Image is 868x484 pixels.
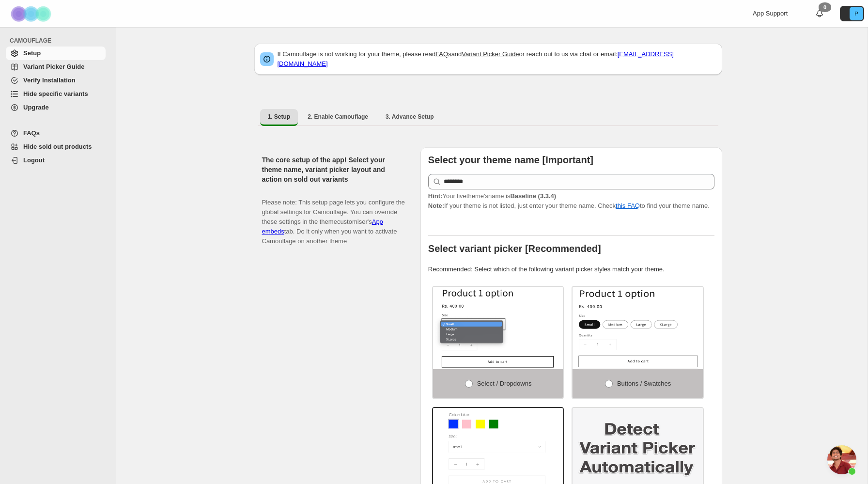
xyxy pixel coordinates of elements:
button: Avatar with initials P [840,6,864,21]
span: Avatar with initials P [850,7,863,20]
p: Recommended: Select which of the following variant picker styles match your theme. [428,265,714,274]
h2: The core setup of the app! Select your theme name, variant picker layout and action on sold out v... [262,155,405,184]
div: 0 [819,2,831,12]
b: Select your theme name [Important] [428,155,593,165]
a: FAQs [6,126,106,140]
span: Verify Installation [23,77,76,84]
strong: Hint: [428,192,443,200]
img: Buttons / Swatches [573,287,703,369]
a: 0 [815,9,824,18]
b: Select variant picker [Recommended] [428,243,601,254]
a: Variant Picker Guide [6,60,106,74]
strong: Note: [428,202,444,209]
span: 3. Advance Setup [386,113,434,121]
span: Hide specific variants [23,90,88,97]
span: Setup [23,49,41,57]
a: Hide sold out products [6,140,106,154]
strong: Baseline (3.3.4) [510,192,556,200]
a: this FAQ [616,202,640,209]
p: If Camouflage is not working for your theme, please read and or reach out to us via chat or email: [278,49,716,69]
a: Hide specific variants [6,87,106,101]
span: Hide sold out products [23,143,92,150]
a: Logout [6,154,106,167]
p: If your theme is not listed, just enter your theme name. Check to find your theme name. [428,191,714,211]
span: Upgrade [23,104,49,111]
span: App Support [753,10,788,17]
a: Upgrade [6,101,106,114]
span: Logout [23,156,45,164]
a: Variant Picker Guide [462,50,519,58]
a: Verify Installation [6,74,106,87]
img: Camouflage [8,0,56,27]
p: Please note: This setup page lets you configure the global settings for Camouflage. You can overr... [262,188,405,246]
span: Variant Picker Guide [23,63,84,70]
span: 1. Setup [268,113,291,121]
span: FAQs [23,129,40,137]
span: Your live theme's name is [428,192,556,200]
span: CAMOUFLAGE [10,37,109,45]
a: Setup [6,47,106,60]
span: Buttons / Swatches [617,380,671,387]
span: 2. Enable Camouflage [308,113,368,121]
a: FAQs [435,50,451,58]
text: P [854,11,858,16]
a: Ouvrir le chat [827,445,856,474]
span: Select / Dropdowns [477,380,532,387]
img: Select / Dropdowns [433,287,563,369]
